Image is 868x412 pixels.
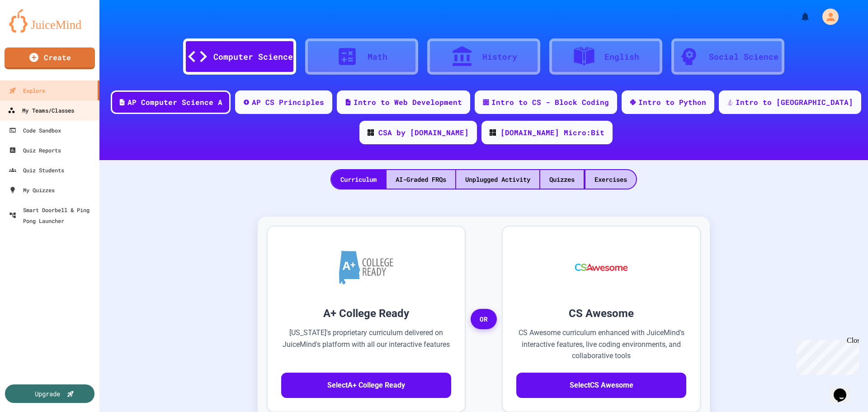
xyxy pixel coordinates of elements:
div: [DOMAIN_NAME] Micro:Bit [500,127,604,138]
div: Intro to CS - Block Coding [491,97,609,108]
iframe: chat widget [830,376,859,403]
div: Intro to [GEOGRAPHIC_DATA] [736,97,853,108]
div: My Quizzes [9,185,55,195]
div: Computer Science [213,51,293,63]
h3: A+ College Ready [281,305,451,322]
div: AI-Graded FRQs [387,170,455,189]
div: Explore [9,85,45,96]
div: AP CS Principles [252,97,324,108]
div: Math [368,51,387,63]
div: AP Computer Science A [127,97,222,108]
img: logo-orange.svg [9,9,90,33]
div: My Teams/Classes [8,105,74,116]
div: Quizzes [540,170,584,189]
div: Intro to Web Development [354,97,462,108]
img: CODE_logo_RGB.png [490,129,496,136]
p: [US_STATE]'s proprietary curriculum delivered on JuiceMind's platform with all our interactive fe... [281,327,451,362]
div: Exercises [585,170,636,189]
span: OR [471,309,497,330]
div: Upgrade [35,389,60,398]
img: CS Awesome [566,240,637,294]
div: Code Sandbox [9,125,61,136]
div: History [482,51,517,63]
div: CSA by [DOMAIN_NAME] [378,127,469,138]
div: Curriculum [331,170,386,189]
p: CS Awesome curriculum enhanced with JuiceMind's interactive features, live coding environments, a... [516,327,686,362]
div: My Notifications [783,9,813,24]
div: Social Science [709,51,778,63]
div: My Account [813,6,841,27]
iframe: chat widget [793,336,859,375]
img: CODE_logo_RGB.png [368,129,374,136]
div: Intro to Python [638,97,706,108]
div: Quiz Reports [9,145,61,156]
div: English [604,51,639,63]
button: SelectA+ College Ready [281,373,451,398]
h3: CS Awesome [516,305,686,322]
div: Smart Doorbell & Ping Pong Launcher [9,204,96,226]
div: Unplugged Activity [456,170,539,189]
img: A+ College Ready [339,251,393,284]
button: SelectCS Awesome [516,373,686,398]
div: Quiz Students [9,165,64,175]
div: Chat with us now!Close [4,4,62,57]
a: Create [5,47,95,69]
